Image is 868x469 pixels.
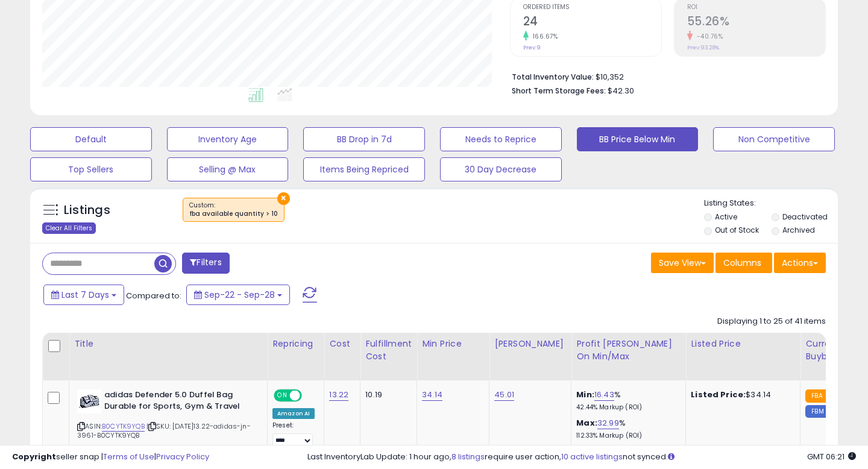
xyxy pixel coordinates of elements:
h2: 24 [523,14,661,31]
div: fba available quantity > 10 [189,210,278,218]
span: | SKU: [DATE]13.22-adidas-jn-3961-B0CYTK9YQB [77,421,251,439]
span: Sep-22 - Sep-28 [204,289,275,301]
span: Last 7 Days [61,289,109,301]
p: 42.44% Markup (ROI) [576,403,676,412]
span: ON [275,391,290,401]
button: × [277,192,290,205]
p: Listing States: [704,198,838,209]
button: Inventory Age [167,127,289,151]
b: Total Inventory Value: [512,72,594,82]
button: Actions [774,253,826,273]
label: Active [715,212,737,222]
div: 10.19 [365,389,407,400]
a: Terms of Use [103,451,154,462]
strong: Copyright [12,451,56,462]
a: 45.01 [494,389,514,401]
b: adidas Defender 5.0 Duffel Bag Durable for Sports, Gym & Travel [104,389,251,415]
span: $42.30 [608,85,634,96]
div: Amazon AI [272,408,315,419]
div: Listed Price [691,338,795,350]
label: Deactivated [782,212,828,222]
a: 13.22 [329,389,348,401]
div: Current Buybox Price [805,338,867,363]
button: BB Drop in 7d [303,127,425,151]
button: 30 Day Decrease [440,157,562,181]
button: Selling @ Max [167,157,289,181]
a: 32.99 [597,417,619,429]
div: Last InventoryLab Update: 1 hour ago, require user action, not synced. [307,452,856,463]
h5: Listings [64,202,110,219]
button: Needs to Reprice [440,127,562,151]
button: BB Price Below Min [577,127,699,151]
div: [PERSON_NAME] [494,338,566,350]
a: 8 listings [451,451,485,462]
small: -40.76% [693,32,723,41]
div: $34.14 [691,389,791,400]
span: OFF [300,391,319,401]
a: B0CYTK9YQB [102,421,145,432]
span: Compared to: [126,290,181,301]
button: Items Being Repriced [303,157,425,181]
span: ROI [687,4,825,11]
b: Short Term Storage Fees: [512,86,606,96]
div: ASIN: [77,389,258,454]
div: Preset: [272,421,315,449]
li: $10,352 [512,69,817,83]
h2: 55.26% [687,14,825,31]
label: Archived [782,225,815,235]
a: Privacy Policy [156,451,209,462]
p: 112.33% Markup (ROI) [576,432,676,440]
button: Sep-22 - Sep-28 [186,285,290,305]
button: Last 7 Days [43,285,124,305]
label: Out of Stock [715,225,759,235]
div: % [576,389,676,412]
button: Default [30,127,152,151]
div: Fulfillment Cost [365,338,412,363]
b: Max: [576,417,597,429]
span: Custom: [189,201,278,219]
div: Min Price [422,338,484,350]
small: FBM [805,405,829,418]
button: Non Competitive [713,127,835,151]
th: The percentage added to the cost of goods (COGS) that forms the calculator for Min & Max prices. [571,333,686,380]
button: Save View [651,253,714,273]
button: Columns [715,253,772,273]
a: 34.14 [422,389,442,401]
b: Listed Price: [691,389,746,400]
small: FBA [805,389,828,403]
a: 10 active listings [561,451,623,462]
div: Title [74,338,262,350]
button: Top Sellers [30,157,152,181]
span: Columns [723,257,761,269]
div: Cost [329,338,355,350]
b: Min: [576,389,594,400]
small: Prev: 9 [523,44,541,51]
div: Repricing [272,338,319,350]
div: Profit [PERSON_NAME] on Min/Max [576,338,681,363]
div: Displaying 1 to 25 of 41 items [717,316,826,327]
button: Filters [182,253,229,274]
a: 16.43 [594,389,614,401]
span: 2025-10-6 06:21 GMT [807,451,856,462]
div: seller snap | | [12,452,209,463]
small: Prev: 93.28% [687,44,719,51]
div: % [576,418,676,440]
span: Ordered Items [523,4,661,11]
img: 41+xQWKGwLL._SL40_.jpg [77,389,101,414]
div: Clear All Filters [42,222,96,234]
small: 166.67% [529,32,558,41]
